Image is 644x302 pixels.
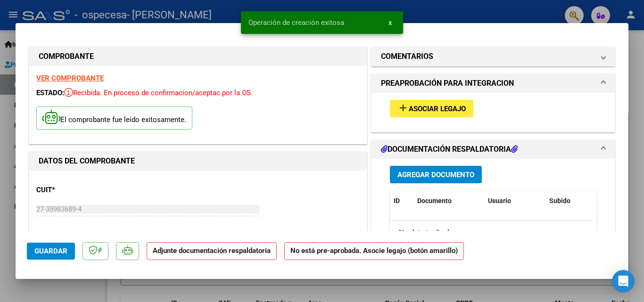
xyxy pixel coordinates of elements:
[372,74,615,93] mat-expansion-panel-header: PREAPROBACIÓN PARA INTEGRACION
[549,197,570,204] span: Subido
[36,74,104,82] a: VER COMPROBANTE
[36,89,64,97] span: ESTADO:
[64,89,253,97] span: Recibida. En proceso de confirmacion/aceptac por la OS.
[390,100,473,117] button: Asociar Legajo
[390,221,593,245] div: No data to display
[39,52,94,61] strong: COMPROBANTE
[381,14,399,31] button: x
[612,270,635,293] div: Open Intercom Messenger
[413,191,484,211] datatable-header-cell: Documento
[381,51,433,62] h1: COMENTARIOS
[381,78,514,89] h1: PREAPROBACIÓN PARA INTEGRACION
[417,197,452,204] span: Documento
[593,191,640,211] datatable-header-cell: Acción
[488,197,511,204] span: Usuario
[381,144,518,155] h1: DOCUMENTACIÓN RESPALDATORIA
[284,242,464,261] strong: No está pre-aprobada. Asocie legajo (botón amarillo)
[545,191,593,211] datatable-header-cell: Subido
[39,156,135,165] strong: DATOS DEL COMPROBANTE
[388,18,392,27] span: x
[394,197,400,204] span: ID
[248,18,344,27] span: Operación de creación exitosa
[34,247,67,255] span: Guardar
[484,191,545,211] datatable-header-cell: Usuario
[153,246,271,255] strong: Adjunte documentación respaldatoria
[372,93,615,132] div: PREAPROBACIÓN PARA INTEGRACION
[390,166,482,183] button: Agregar Documento
[36,106,192,130] p: El comprobante fue leído exitosamente.
[390,191,413,211] datatable-header-cell: ID
[397,171,474,179] span: Agregar Documento
[372,47,615,66] mat-expansion-panel-header: COMENTARIOS
[397,102,409,114] mat-icon: add
[409,105,466,113] span: Asociar Legajo
[372,140,615,159] mat-expansion-panel-header: DOCUMENTACIÓN RESPALDATORIA
[36,185,133,196] p: CUIT
[27,243,75,260] button: Guardar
